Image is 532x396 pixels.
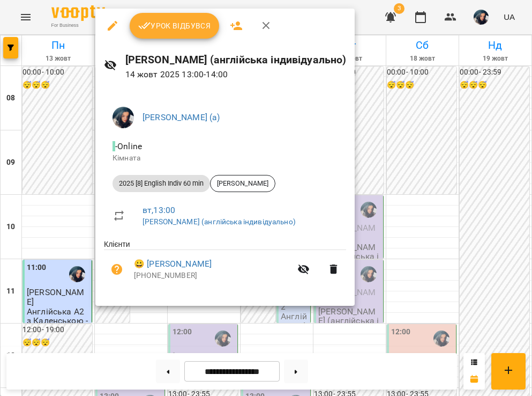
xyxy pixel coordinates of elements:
h6: [PERSON_NAME] (англійська індивідуально) [125,52,347,68]
p: 14 жовт 2025 13:00 - 14:00 [125,68,347,81]
a: [PERSON_NAME] (англійська індивідуально) [143,217,296,226]
div: [PERSON_NAME] [210,175,275,192]
img: a25f17a1166e7f267f2f46aa20c26a21.jpg [113,107,134,128]
span: [PERSON_NAME] [211,179,275,188]
button: Візит ще не сплачено. Додати оплату? [104,256,130,282]
span: Урок відбувся [138,19,211,32]
span: 2025 [8] English Indiv 60 min [113,179,210,188]
a: вт , 13:00 [143,205,175,215]
a: 😀 [PERSON_NAME] [134,258,212,270]
p: Кімната [113,153,338,164]
p: [PHONE_NUMBER] [134,270,291,281]
ul: Клієнти [104,239,346,292]
span: - Online [113,141,144,151]
button: Урок відбувся [130,13,220,39]
a: [PERSON_NAME] (а) [143,112,220,122]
